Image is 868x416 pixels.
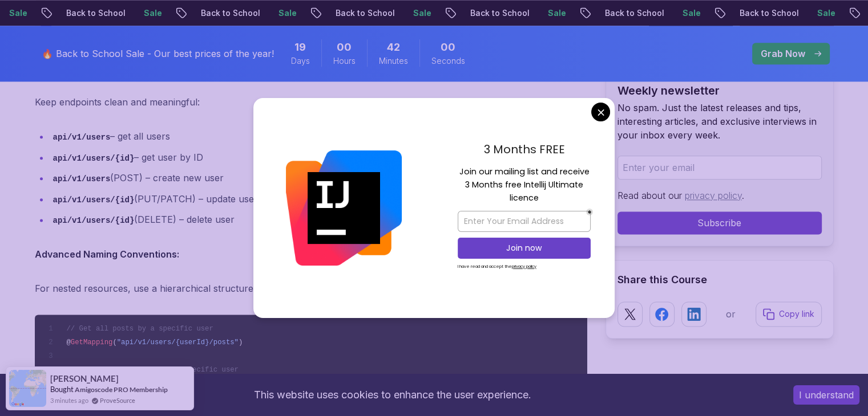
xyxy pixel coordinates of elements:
[50,191,587,207] li: (PUT/PATCH) – update user
[50,149,587,166] li: – get user by ID
[793,385,859,405] button: Accept cookies
[50,170,587,186] li: (POST) – create new user
[42,47,274,60] p: 🔥 Back to School Sale - Our best prices of the year!
[387,39,400,55] span: 42 Minutes
[379,55,408,67] span: Minutes
[431,55,465,67] span: Seconds
[129,7,165,19] p: Sale
[398,7,435,19] p: Sale
[9,382,776,407] div: This website uses cookies to enhance the user experience.
[117,338,239,346] span: "api/v1/users/{userId}/posts"
[321,7,398,19] p: Back to School
[50,211,587,228] li: (DELETE) – delete user
[53,216,135,225] code: api/v1/users/{id}
[35,94,587,110] p: Keep endpoints clean and meaningful:
[66,366,238,374] span: // Get a specific post by a specific user
[51,7,129,19] p: Back to School
[761,47,805,60] p: Grab Now
[725,7,802,19] p: Back to School
[53,174,111,183] code: api/v1/users
[294,39,306,55] span: 19 Days
[617,272,822,288] h2: Share this Course
[53,195,135,205] code: api/v1/users/{id}
[726,307,736,321] p: or
[779,308,814,320] p: Copy link
[533,7,570,19] p: Sale
[75,385,168,394] a: Amigoscode PRO Membership
[71,338,113,346] span: GetMapping
[66,338,70,346] span: @
[50,128,587,145] li: – get all users
[455,7,533,19] p: Back to School
[685,190,742,201] a: privacy policy
[590,7,668,19] p: Back to School
[53,133,111,142] code: api/v1/users
[50,374,119,384] span: [PERSON_NAME]
[333,55,356,67] span: Hours
[441,39,455,55] span: 0 Seconds
[756,301,822,327] button: Copy link
[66,325,213,333] span: // Get all posts by a specific user
[35,248,179,260] strong: Advanced Naming Conventions:
[668,7,704,19] p: Sale
[50,395,88,405] span: 3 minutes ago
[337,39,352,55] span: 0 Hours
[617,83,822,99] h2: Weekly newsletter
[50,385,74,394] span: Bought
[53,154,135,163] code: api/v1/users/{id}
[112,338,116,346] span: (
[239,338,243,346] span: )
[802,7,839,19] p: Sale
[617,101,822,142] p: No spam. Just the latest releases and tips, interesting articles, and exclusive interviews in you...
[9,370,46,407] img: provesource social proof notification image
[617,189,822,202] p: Read about our .
[186,7,264,19] p: Back to School
[100,395,135,405] a: ProveSource
[264,7,300,19] p: Sale
[291,55,310,67] span: Days
[617,211,822,234] button: Subscribe
[617,156,822,180] input: Enter your email
[35,280,587,296] p: For nested resources, use a hierarchical structure:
